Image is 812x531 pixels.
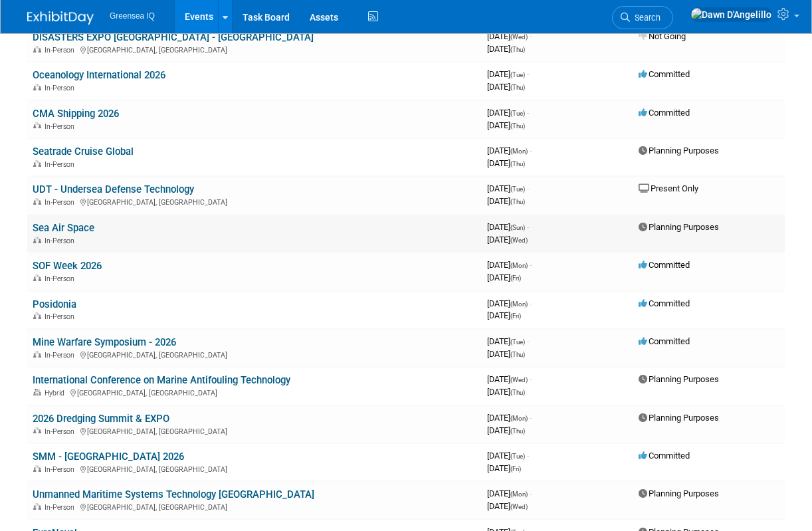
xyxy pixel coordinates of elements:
[510,389,525,396] span: (Thu)
[33,198,41,205] img: In-Person Event
[510,224,525,231] span: (Sun)
[510,427,525,435] span: (Thu)
[639,31,686,41] span: Not Going
[510,185,525,193] span: (Tue)
[33,351,41,358] img: In-Person Event
[33,146,134,158] a: Seatrade Cruise Global
[510,351,525,358] span: (Thu)
[487,451,529,461] span: [DATE]
[639,183,698,193] span: Present Only
[487,44,525,54] span: [DATE]
[510,84,525,91] span: (Thu)
[33,374,290,386] a: International Conference on Marine Antifouling Technology
[530,260,532,270] span: -
[527,108,529,118] span: -
[33,298,76,310] a: Posidonia
[33,122,41,129] img: In-Person Event
[33,196,476,207] div: [GEOGRAPHIC_DATA], [GEOGRAPHIC_DATA]
[487,120,525,130] span: [DATE]
[487,349,525,359] span: [DATE]
[639,69,690,79] span: Committed
[487,387,525,397] span: [DATE]
[33,108,119,120] a: CMA Shipping 2026
[510,198,525,205] span: (Thu)
[33,84,41,90] img: In-Person Event
[45,274,78,283] span: In-Person
[527,222,529,232] span: -
[510,503,528,510] span: (Wed)
[487,310,521,320] span: [DATE]
[45,122,78,131] span: In-Person
[530,146,532,156] span: -
[510,46,525,53] span: (Thu)
[487,272,521,282] span: [DATE]
[33,274,41,281] img: In-Person Event
[639,298,690,308] span: Committed
[527,336,529,346] span: -
[639,374,719,384] span: Planning Purposes
[487,196,525,206] span: [DATE]
[33,389,41,395] img: Hybrid Event
[527,183,529,193] span: -
[110,11,155,21] span: Greensea IQ
[33,349,476,360] div: [GEOGRAPHIC_DATA], [GEOGRAPHIC_DATA]
[45,503,78,512] span: In-Person
[510,274,521,282] span: (Fri)
[487,31,532,41] span: [DATE]
[45,198,78,207] span: In-Person
[510,453,525,460] span: (Tue)
[487,222,529,232] span: [DATE]
[530,488,532,498] span: -
[33,413,169,425] a: 2026 Dredging Summit & EXPO
[45,465,78,474] span: In-Person
[530,413,532,423] span: -
[33,312,41,319] img: In-Person Event
[487,146,532,156] span: [DATE]
[639,413,719,423] span: Planning Purposes
[33,451,184,463] a: SMM - [GEOGRAPHIC_DATA] 2026
[45,237,78,245] span: In-Person
[487,260,532,270] span: [DATE]
[33,387,476,397] div: [GEOGRAPHIC_DATA], [GEOGRAPHIC_DATA]
[487,298,532,308] span: [DATE]
[45,427,78,436] span: In-Person
[33,260,102,272] a: SOF Week 2026
[487,235,528,245] span: [DATE]
[639,222,719,232] span: Planning Purposes
[27,11,94,25] img: ExhibitDay
[510,376,528,383] span: (Wed)
[45,312,78,321] span: In-Person
[630,13,660,23] span: Search
[510,312,521,320] span: (Fri)
[487,374,532,384] span: [DATE]
[33,222,94,234] a: Sea Air Space
[33,501,476,512] div: [GEOGRAPHIC_DATA], [GEOGRAPHIC_DATA]
[487,183,529,193] span: [DATE]
[45,160,78,169] span: In-Person
[510,490,528,498] span: (Mon)
[33,503,41,510] img: In-Person Event
[510,338,525,346] span: (Tue)
[487,463,521,473] span: [DATE]
[639,451,690,461] span: Committed
[487,425,525,435] span: [DATE]
[45,46,78,54] span: In-Person
[33,488,314,500] a: Unmanned Maritime Systems Technology [GEOGRAPHIC_DATA]
[639,488,719,498] span: Planning Purposes
[33,237,41,243] img: In-Person Event
[510,237,528,244] span: (Wed)
[45,84,78,92] span: In-Person
[33,463,476,474] div: [GEOGRAPHIC_DATA], [GEOGRAPHIC_DATA]
[33,427,41,434] img: In-Person Event
[33,44,476,54] div: [GEOGRAPHIC_DATA], [GEOGRAPHIC_DATA]
[33,31,314,43] a: DISASTERS EXPO [GEOGRAPHIC_DATA] - [GEOGRAPHIC_DATA]
[527,69,529,79] span: -
[510,33,528,41] span: (Wed)
[510,415,528,422] span: (Mon)
[690,7,772,22] img: Dawn D'Angelillo
[530,298,532,308] span: -
[487,413,532,423] span: [DATE]
[639,260,690,270] span: Committed
[33,46,41,53] img: In-Person Event
[487,82,525,92] span: [DATE]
